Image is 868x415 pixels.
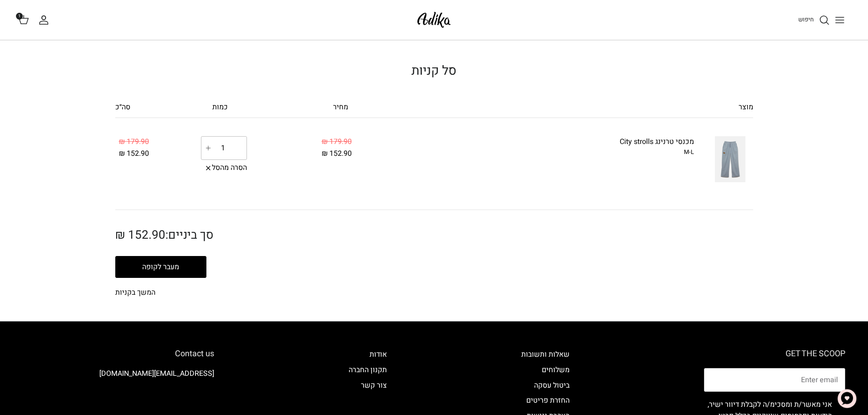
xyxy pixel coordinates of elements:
a: Increase [200,142,214,154]
button: מעבר לקופה [115,256,206,278]
input: כמות [216,137,231,159]
a: תקנון החברה [349,364,387,375]
a: המשך בקניות [115,287,427,299]
a: מכנסי טרנינג City strolls [620,136,694,147]
span: 152.90 ₪ [322,148,352,159]
a: 1 [18,14,29,26]
a: אודות [370,349,387,360]
button: Toggle menu [830,10,850,30]
div: M-L [365,148,694,156]
a: שאלות ותשובות [521,349,570,360]
a: משלוחים [542,364,570,375]
h1: סל קניות [115,63,753,79]
div: סה״כ [115,102,184,118]
img: Adika IL [189,394,214,405]
button: צ'אט [833,385,861,412]
a: החזרת פריטים [526,395,570,406]
input: Email [704,368,845,392]
div: מחיר [243,102,348,118]
a: הסרה מהסל [201,162,247,174]
span: 152.90 ₪ [119,148,149,159]
div: כמות [184,102,243,118]
span: 152.90 ₪ [115,226,165,244]
a: צור קשר [361,380,387,391]
h6: Contact us [23,349,214,359]
div: מוצר [348,102,753,118]
h6: GET THE SCOOP [704,349,845,359]
img: Adika IL [415,9,453,31]
span: 1 [16,13,23,20]
a: חיפוש [798,15,830,26]
a: החשבון שלי [38,15,53,26]
a: ביטול עסקה [534,380,570,391]
span: 179.90 ₪ [322,136,352,147]
h2: סך ביניים: [115,228,427,242]
a: [EMAIL_ADDRESS][DOMAIN_NAME] [99,368,214,379]
span: חיפוש [798,15,814,24]
div: 179.90 ₪ [119,136,187,148]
